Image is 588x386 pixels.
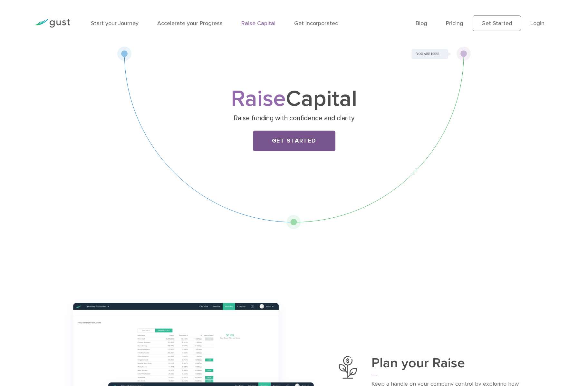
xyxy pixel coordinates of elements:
[416,20,427,27] a: Blog
[446,20,463,27] a: Pricing
[167,89,421,109] h1: Capital
[371,356,525,375] h3: Plan your Raise
[231,85,286,112] span: Raise
[34,19,70,28] img: Gust Logo
[530,20,545,27] a: Login
[241,20,275,27] a: Raise Capital
[253,131,335,151] a: Get Started
[294,20,339,27] a: Get Incorporated
[339,356,357,379] img: Plan Your Raise
[91,20,139,27] a: Start your Journey
[157,20,223,27] a: Accelerate your Progress
[169,114,419,123] p: Raise funding with confidence and clarity
[473,15,521,31] a: Get Started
